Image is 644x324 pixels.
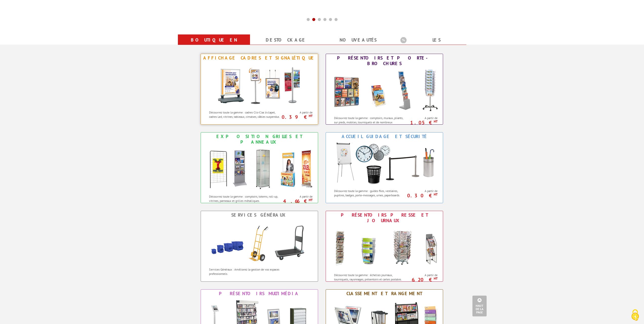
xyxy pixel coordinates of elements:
[209,267,281,276] p: Services Généraux : Améliorez la gestion de vos espaces professionnels.
[280,200,313,203] p: 4.66 €
[201,132,318,203] a: Exposition Grilles et Panneaux Exposition Grilles et Panneaux Découvrez toute la gamme : comptoir...
[327,291,442,296] div: Classement et Rangement
[327,212,442,223] div: Présentoirs Presse et Journaux
[204,146,315,192] img: Exposition Grilles et Panneaux
[334,273,406,281] p: Découvrez toute la gamme : échelles journaux, tourniquets, rayonnages, présentoirs et cartes post...
[405,121,438,124] p: 1.05 €
[434,276,438,281] sup: HT
[201,54,318,125] a: Affichage Cadres et Signalétique Affichage Cadres et Signalétique Découvrez toute la gamme : cadr...
[202,55,317,61] div: Affichage Cadres et Signalétique
[408,116,438,120] span: A partir de
[329,68,440,113] img: Présentoirs et Porte-brochures
[334,189,406,197] p: Découvrez toute la gamme : guides files, vestiaires, pupitres, badges, porte-messages, urnes, pap...
[326,211,443,282] a: Présentoirs Presse et Journaux Présentoirs Presse et Journaux Découvrez toute la gamme : échelles...
[408,273,438,277] span: A partir de
[309,198,313,202] sup: HT
[201,211,318,282] a: Services Généraux Services Généraux Services Généraux : Améliorez la gestion de vos espaces profe...
[405,278,438,281] p: 6.20 €
[204,219,315,265] img: Services Généraux
[209,110,281,119] p: Découvrez toute la gamme : cadres Clic-Clac à clapet, cadres Led, vitrines, tableaux, cimaises, c...
[629,309,641,321] img: Cookies (fenêtre modale)
[184,35,244,54] a: Boutique en ligne
[283,195,313,199] span: A partir de
[400,35,464,46] b: Les promotions
[256,35,316,45] a: Destockage
[329,225,440,270] img: Présentoirs Presse et Journaux
[327,55,442,66] div: Présentoirs et Porte-brochures
[309,114,313,118] sup: HT
[400,35,460,54] a: Les promotions
[209,194,281,203] p: Découvrez toute la gamme : comptoirs, totems, roll-up, vitrines, panneaux et grilles métalliques.
[326,54,443,125] a: Présentoirs et Porte-brochures Présentoirs et Porte-brochures Découvrez toute la gamme : comptoir...
[434,119,438,124] sup: HT
[329,141,440,186] img: Accueil Guidage et Sécurité
[202,291,317,296] div: Présentoirs Multimédia
[213,62,306,108] img: Affichage Cadres et Signalétique
[626,307,644,324] button: Cookies (fenêtre modale)
[280,116,313,119] p: 0.39 €
[434,192,438,197] sup: HT
[408,189,438,193] span: A partir de
[472,296,487,316] a: Haut de la page
[327,134,442,139] div: Accueil Guidage et Sécurité
[202,212,317,218] div: Services Généraux
[326,132,443,203] a: Accueil Guidage et Sécurité Accueil Guidage et Sécurité Découvrez toute la gamme : guides files, ...
[328,35,388,45] a: nouveautés
[202,134,317,145] div: Exposition Grilles et Panneaux
[334,116,406,129] p: Découvrez toute la gamme : comptoirs, muraux, pliants, sur pieds, mobiles, tourniquets et de nomb...
[283,110,313,115] span: A partir de
[405,194,438,197] p: 0.30 €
